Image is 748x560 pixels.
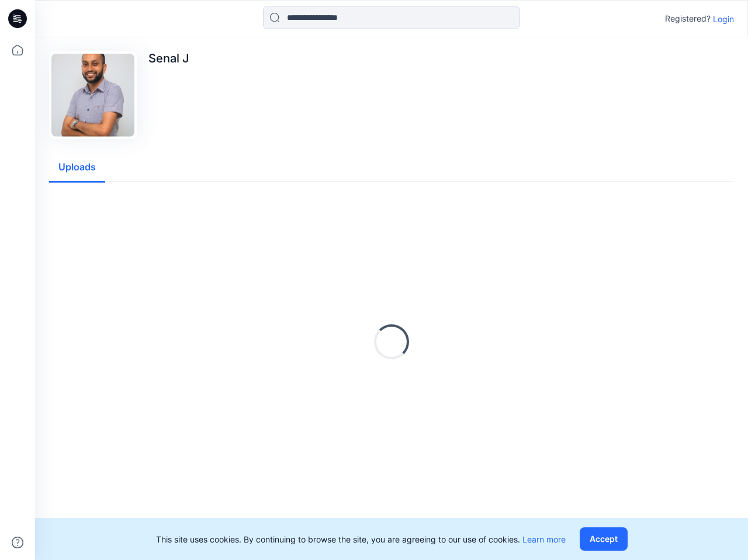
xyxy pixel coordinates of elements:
p: Login [713,13,734,25]
button: Accept [580,527,628,551]
button: Uploads [49,153,105,183]
p: Registered? [665,12,711,26]
p: Senal J [148,51,189,65]
a: Learn more [522,534,566,544]
p: This site uses cookies. By continuing to browse the site, you are agreeing to our use of cookies. [156,533,566,545]
img: Senal J [51,54,134,136]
